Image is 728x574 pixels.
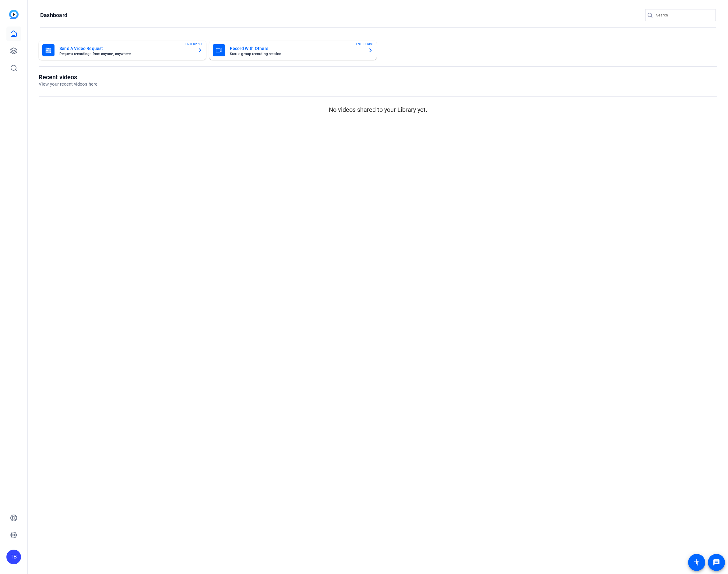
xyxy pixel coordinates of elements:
[209,41,377,60] button: Record With OthersStart a group recording sessionENTERPRISE
[230,52,363,56] mat-card-subtitle: Start a group recording session
[59,52,193,56] mat-card-subtitle: Request recordings from anyone, anywhere
[59,45,193,52] mat-card-title: Send A Video Request
[39,105,717,114] p: No videos shared to your Library yet.
[230,45,363,52] mat-card-title: Record With Others
[39,73,97,81] h1: Recent videos
[185,42,203,46] span: ENTERPRISE
[713,559,720,566] mat-icon: message
[40,12,67,19] h1: Dashboard
[656,12,711,19] input: Search
[693,559,700,566] mat-icon: accessibility
[39,41,206,60] button: Send A Video RequestRequest recordings from anyone, anywhereENTERPRISE
[356,42,374,46] span: ENTERPRISE
[39,81,97,88] p: View your recent videos here
[6,550,21,564] div: TB
[9,10,19,19] img: blue-gradient.svg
